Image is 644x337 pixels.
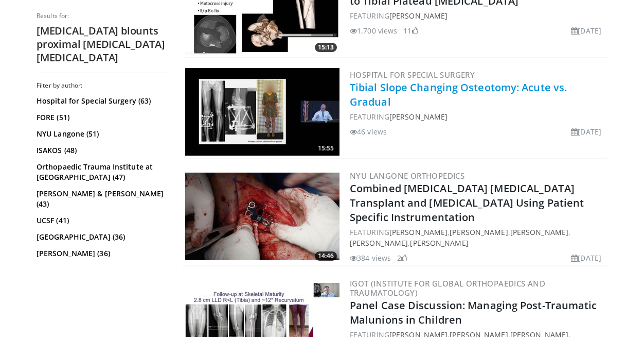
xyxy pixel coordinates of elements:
[410,238,468,248] a: [PERSON_NAME]
[389,11,448,21] a: [PERSON_NAME]
[37,81,168,90] h3: Filter by author:
[350,25,397,36] li: 1,700 views
[350,80,567,109] a: Tibial Slope Changing Osteotomy: Acute vs. Gradual
[397,252,407,263] li: 2
[571,126,601,137] li: [DATE]
[37,112,165,123] a: FORE (51)
[37,232,165,242] a: [GEOGRAPHIC_DATA] (36)
[350,10,605,21] div: FEATURING
[350,227,605,248] div: FEATURING , , , ,
[37,189,165,209] a: [PERSON_NAME] & [PERSON_NAME] (43)
[571,252,601,263] li: [DATE]
[450,227,508,237] a: [PERSON_NAME]
[571,25,601,36] li: [DATE]
[37,12,168,20] p: Results for:
[350,70,475,80] a: Hospital for Special Surgery
[350,278,545,298] a: IGOT (Institute for Global Orthopaedics and Traumatology)
[350,252,391,263] li: 384 views
[315,144,337,153] span: 15:55
[37,96,165,106] a: Hospital for Special Surgery (63)
[350,111,605,122] div: FEATURING
[403,25,418,36] li: 11
[350,126,387,137] li: 46 views
[315,43,337,52] span: 15:13
[185,173,339,260] img: b2e6969c-0bdf-4cc6-8d1d-60b9d65b7db8.jpg.300x170_q85_crop-smart_upscale.jpg
[37,145,165,156] a: ISAKOS (48)
[37,24,168,64] h2: [MEDICAL_DATA] blounts proximal [MEDICAL_DATA] [MEDICAL_DATA]
[389,112,448,122] a: [PERSON_NAME]
[389,227,448,237] a: [PERSON_NAME]
[350,181,584,224] a: Combined [MEDICAL_DATA] [MEDICAL_DATA] Transplant and [MEDICAL_DATA] Using Patient Specific Instr...
[350,298,597,327] a: Panel Case Discussion: Managing Post-Traumatic Malunions in Children
[315,251,337,261] span: 14:46
[185,68,339,156] a: 15:55
[37,129,165,139] a: NYU Langone (51)
[37,162,165,182] a: Orthopaedic Trauma Institute at [GEOGRAPHIC_DATA] (47)
[350,238,408,248] a: [PERSON_NAME]
[37,248,165,259] a: [PERSON_NAME] (36)
[510,227,568,237] a: [PERSON_NAME]
[185,173,339,260] a: 14:46
[350,171,464,181] a: NYU Langone Orthopedics
[185,68,339,156] img: e879a523-599e-456d-9fee-67f51c288a27.300x170_q85_crop-smart_upscale.jpg
[37,215,165,226] a: UCSF (41)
